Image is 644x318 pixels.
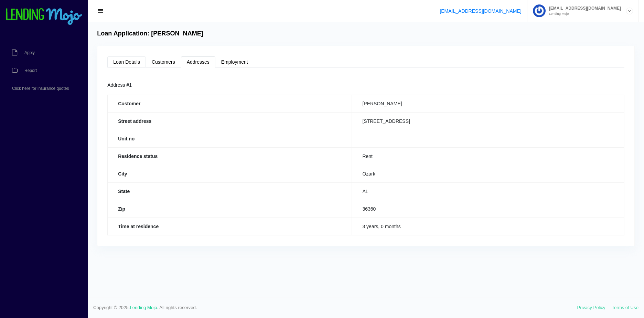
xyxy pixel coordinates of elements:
[352,182,624,200] td: AL
[108,200,352,218] th: Zip
[97,30,203,38] h4: Loan Application: [PERSON_NAME]
[108,182,352,200] th: State
[146,56,181,67] a: Customers
[108,147,352,165] th: Residence status
[5,8,83,25] img: logo-small.png
[93,304,577,311] span: Copyright © 2025. . All rights reserved.
[24,68,37,73] span: Report
[440,8,521,14] a: [EMAIL_ADDRESS][DOMAIN_NAME]
[12,86,69,91] span: Click here for insurance quotes
[108,165,352,182] th: City
[352,165,624,182] td: Ozark
[108,112,352,130] th: Street address
[181,56,215,67] a: Addresses
[352,112,624,130] td: [STREET_ADDRESS]
[108,218,352,235] th: Time at residence
[612,305,638,310] a: Terms of Use
[352,95,624,112] td: [PERSON_NAME]
[215,56,254,67] a: Employment
[107,56,146,67] a: Loan Details
[352,218,624,235] td: 3 years, 0 months
[130,305,157,310] a: Lending Mojo
[352,147,624,165] td: Rent
[352,200,624,218] td: 36360
[24,51,35,55] span: Apply
[108,130,352,147] th: Unit no
[546,12,621,15] small: Lending Mojo
[108,95,352,112] th: Customer
[107,81,624,89] div: Address #1
[546,6,621,10] span: [EMAIL_ADDRESS][DOMAIN_NAME]
[533,4,546,17] img: Profile image
[577,305,605,310] a: Privacy Policy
